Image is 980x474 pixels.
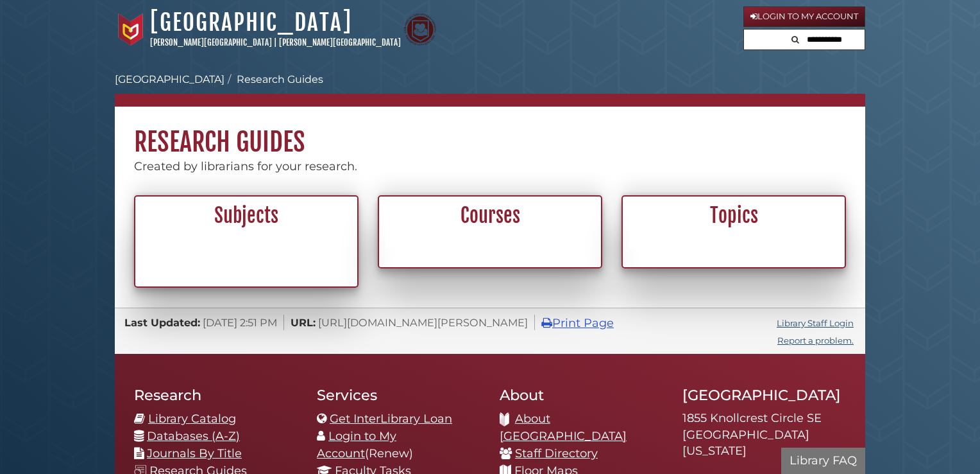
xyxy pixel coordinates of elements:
img: Calvin Theological Seminary [404,13,436,46]
a: Get InterLibrary Loan [330,412,452,426]
a: [PERSON_NAME][GEOGRAPHIC_DATA] [150,37,272,48]
button: Search [788,30,803,47]
button: Library FAQ [781,448,865,474]
h1: Research Guides [115,107,865,158]
a: Staff Directory [515,446,598,461]
a: [GEOGRAPHIC_DATA] [150,8,352,37]
a: Research Guides [237,73,323,85]
a: Library Staff Login [777,318,854,328]
h2: Subjects [142,204,350,228]
li: (Renew) [317,428,480,462]
span: Created by librarians for your research. [134,159,357,173]
h2: Topics [630,204,838,228]
a: Login to My Account [743,6,865,27]
h2: Courses [386,204,594,228]
h2: Services [317,386,480,404]
span: Last Updated: [124,316,200,329]
span: [URL][DOMAIN_NAME][PERSON_NAME] [318,316,528,329]
h2: About [500,386,663,404]
span: | [274,37,277,48]
a: About [GEOGRAPHIC_DATA] [500,412,627,443]
a: Login to My Account [317,429,396,461]
a: [GEOGRAPHIC_DATA] [115,73,224,85]
a: [PERSON_NAME][GEOGRAPHIC_DATA] [279,37,401,48]
h2: Research [134,386,298,404]
i: Print Page [541,317,552,329]
a: Library Catalog [148,412,236,426]
nav: breadcrumb [115,72,865,107]
img: Calvin University [115,13,147,46]
address: 1855 Knollcrest Circle SE [GEOGRAPHIC_DATA][US_STATE] [682,410,846,460]
h2: [GEOGRAPHIC_DATA] [682,386,846,404]
span: [DATE] 2:51 PM [203,316,277,329]
a: Journals By Title [147,446,242,461]
a: Print Page [541,316,614,330]
a: Report a problem. [777,335,854,346]
i: Search [791,35,799,44]
span: URL: [291,316,316,329]
a: Databases (A-Z) [147,429,240,443]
